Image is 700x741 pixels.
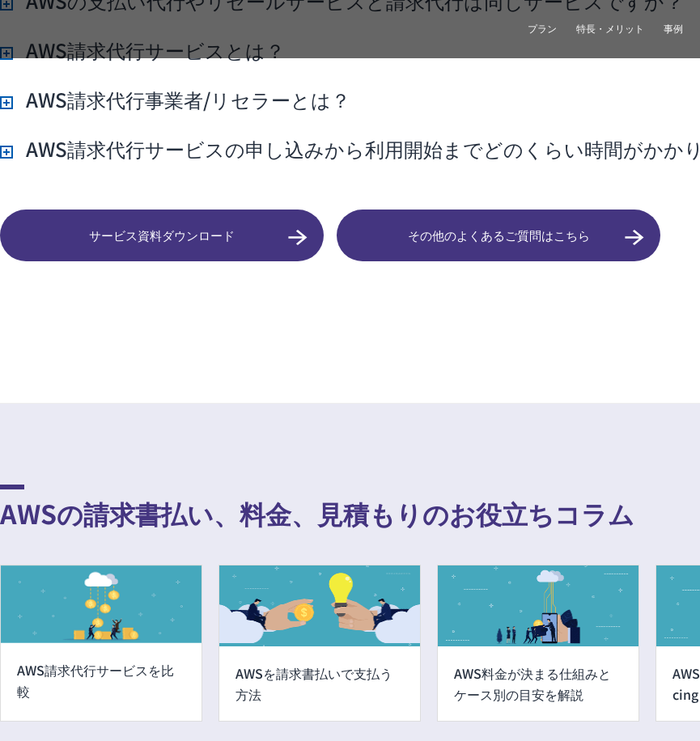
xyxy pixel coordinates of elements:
a: AWS料金はどう決まる？ AWS料金が決まる仕組みとケース別の目安を解説 [437,565,639,721]
a: AWSを請求書払いで支払う方法 AWSを請求書払いで支払う方法 [218,565,421,721]
a: 事例 [664,22,683,36]
img: AWSを請求書払いで支払う方法 [219,565,420,646]
img: AWS料金はどう決まる？ [438,565,638,646]
a: プラン [528,22,557,36]
h3: AWS料金が決まる仕組みとケース別の目安を解説 [454,663,622,705]
h3: AWS請求代行サービスを比較 [17,659,185,701]
span: その他のよくあるご質問はこちら [337,227,660,245]
a: その他のよくあるご質問はこちら [337,210,660,261]
a: 特長・メリット [576,22,644,36]
img: AWS請求代行サービスを比較 [1,565,202,643]
h3: AWSを請求書払いで支払う方法 [235,663,404,705]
